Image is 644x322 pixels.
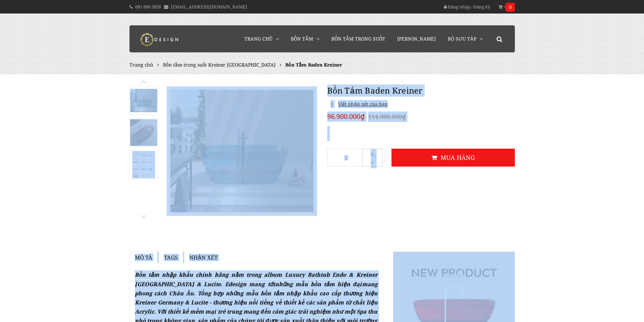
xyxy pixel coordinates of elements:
img: Bồn Tắm Baden Kreiner [132,151,155,178]
img: Bồn Tắm Baden Kreiner [130,119,158,146]
a: Bồn Tắm Trong Suốt [326,25,390,52]
a: [EMAIL_ADDRESS][DOMAIN_NAME] [171,4,247,10]
img: Bồn Tắm Baden Kreiner [130,89,158,112]
del: 114.000.000₫ [368,113,406,121]
button: - [362,157,383,167]
span: Bồn Tắm [291,35,313,42]
a: 081 886 5858 [135,4,161,10]
h1: Bồn Tắm Baden Kreiner [327,84,515,97]
span: Nhận xét [189,254,218,261]
span: | [331,101,333,107]
a: Trang chủ [129,61,153,68]
span: Bồn Tắm Baden Kreiner [285,61,342,68]
button: Mua hàng [391,149,515,167]
img: logo Kreiner Germany - Edesign Interior [135,33,185,46]
button: + [362,149,383,158]
span: 96.900.000₫ [327,112,365,122]
a: Bồn tắm trong suốt Kreiner [GEOGRAPHIC_DATA] [163,61,276,68]
a: Bộ Sưu Tập [443,25,488,52]
span: Mô tả [135,254,152,261]
span: Trang chủ [244,35,272,42]
span: [PERSON_NAME] [397,35,436,42]
span: Bộ Sưu Tập [448,35,476,42]
span: 0 [506,3,515,12]
span: Bồn Tắm Trong Suốt [331,35,385,42]
a: [PERSON_NAME] [392,25,441,52]
span: / [471,4,473,10]
span: Viết nhận xét của bạn [335,101,388,107]
a: Trang chủ [239,25,284,52]
a: Bồn Tắm [286,25,325,52]
span: Tags [164,254,178,261]
a: những mẫu bồn tắm hiện đại [275,280,362,288]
